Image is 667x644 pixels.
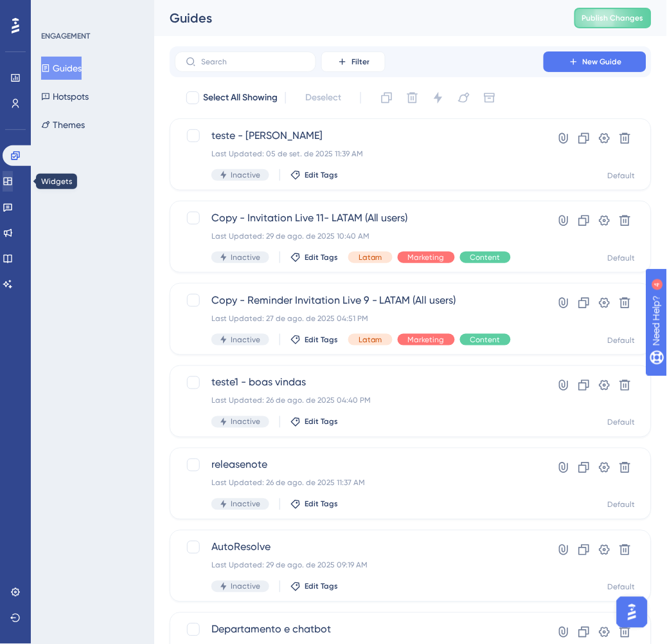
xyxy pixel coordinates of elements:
[305,582,338,592] span: Edit Tags
[211,149,507,159] div: Last Updated: 05 de set. de 2025 11:39 AM
[359,252,382,262] span: Latam
[170,9,542,27] div: Guides
[211,293,511,308] span: Copy - Reminder Invitation Live 9 - LATAM (All users)
[211,128,507,143] span: teste - [PERSON_NAME]
[608,170,636,181] div: Default
[231,499,260,510] span: Inactive
[290,252,338,262] button: Edit Tags
[211,540,507,555] span: AutoResolve
[290,582,338,592] button: Edit Tags
[201,57,305,66] input: Search
[408,252,445,262] span: Marketing
[231,582,260,592] span: Inactive
[351,57,369,67] span: Filter
[203,90,278,106] span: Select All Showing
[321,51,386,72] button: Filter
[305,252,338,262] span: Edit Tags
[290,499,338,510] button: Edit Tags
[582,13,644,23] span: Publish Changes
[41,31,90,41] div: ENGAGEMENT
[211,457,507,473] span: releasenote
[30,3,80,19] span: Need Help?
[211,231,511,241] div: Last Updated: 29 de ago. de 2025 10:40 AM
[574,8,652,28] button: Publish Changes
[231,252,260,262] span: Inactive
[608,253,636,263] div: Default
[608,335,636,345] div: Default
[613,593,652,632] iframe: UserGuiding AI Assistant Launcher
[290,417,338,427] button: Edit Tags
[41,113,85,136] button: Themes
[608,582,636,593] div: Default
[305,335,338,345] span: Edit Tags
[583,57,622,67] span: New Guide
[41,57,82,80] button: Guides
[41,85,89,108] button: Hotspots
[290,335,338,345] button: Edit Tags
[290,170,338,180] button: Edit Tags
[305,417,338,427] span: Edit Tags
[470,335,501,345] span: Content
[211,560,507,571] div: Last Updated: 29 de ago. de 2025 09:19 AM
[305,499,338,510] span: Edit Tags
[470,252,501,262] span: Content
[211,313,511,324] div: Last Updated: 27 de ago. de 2025 04:51 PM
[608,418,636,428] div: Default
[231,417,260,427] span: Inactive
[231,335,260,345] span: Inactive
[211,622,507,638] span: Departamento e chatbot
[544,51,646,72] button: New Guide
[211,478,507,488] div: Last Updated: 26 de ago. de 2025 11:37 AM
[211,375,507,391] span: teste1 - boas vindas
[211,210,511,226] span: Copy - Invitation Live 11- LATAM (All users)
[211,396,507,406] div: Last Updated: 26 de ago. de 2025 04:40 PM
[408,335,445,345] span: Marketing
[608,500,636,510] div: Default
[359,335,382,345] span: Latam
[305,90,341,106] span: Deselect
[305,170,338,180] span: Edit Tags
[231,170,260,180] span: Inactive
[89,6,93,17] div: 4
[294,86,353,109] button: Deselect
